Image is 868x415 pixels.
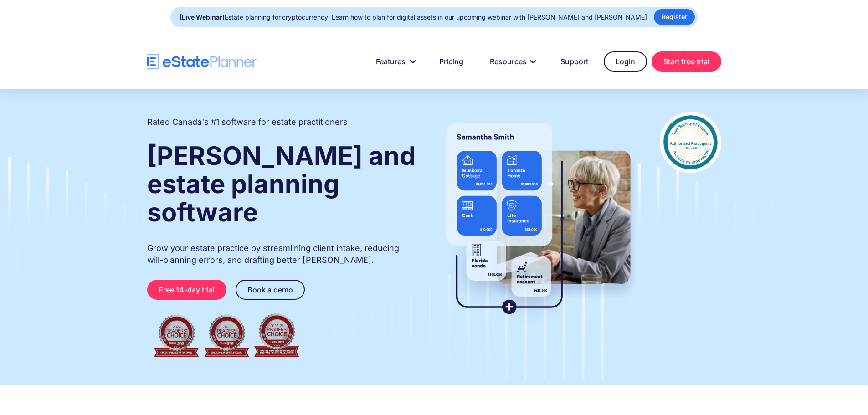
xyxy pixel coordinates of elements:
[147,242,417,266] p: Grow your estate practice by streamlining client intake, reducing will-planning errors, and draft...
[652,51,721,72] a: Start free trial
[147,116,348,128] h2: Rated Canada's #1 software for estate practitioners
[479,52,545,71] a: Resources
[365,52,424,71] a: Features
[236,280,305,300] a: Book a demo
[180,13,225,21] strong: [Live Webinar]
[550,52,599,71] a: Support
[604,51,647,72] a: Login
[147,280,226,300] a: Free 14-day trial
[654,9,695,25] a: Register
[147,54,257,70] a: home
[428,52,474,71] a: Pricing
[435,112,642,326] img: estate planner showing wills to their clients, using eState Planner, a leading estate planning so...
[147,140,416,228] strong: [PERSON_NAME] and estate planning software
[180,11,647,24] div: Estate planning for cryptocurrency: Learn how to plan for digital assets in our upcoming webinar ...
